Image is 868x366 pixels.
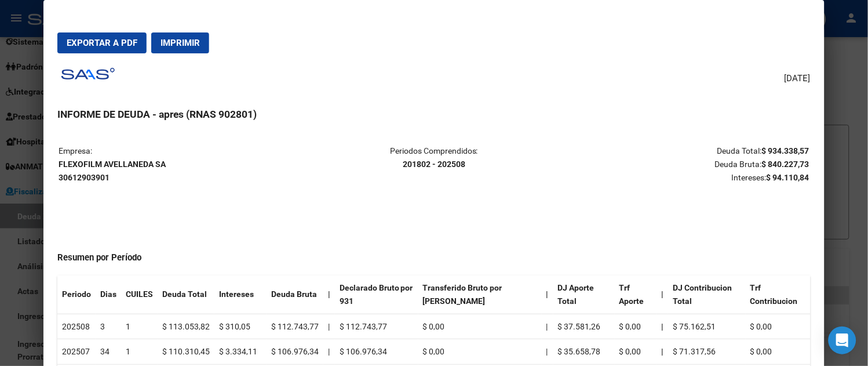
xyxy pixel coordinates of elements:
th: DJ Contribucion Total [668,276,746,314]
td: | [542,339,553,365]
td: 202508 [57,314,96,339]
td: $ 0,00 [418,314,542,339]
span: Exportar a PDF [67,38,137,48]
th: Dias [96,276,121,314]
td: 1 [121,339,158,365]
td: $ 3.334,11 [214,339,267,365]
button: Imprimir [151,32,209,53]
th: DJ Aporte Total [553,276,615,314]
th: | [323,276,335,314]
td: $ 0,00 [615,339,657,365]
td: $ 106.976,34 [335,339,418,365]
td: $ 0,00 [615,314,657,339]
td: $ 112.743,77 [267,314,323,339]
strong: 201802 - 202508 [403,160,465,169]
td: $ 310,05 [214,314,267,339]
td: 3 [96,314,121,339]
th: Trf Contribucion [746,276,811,314]
td: $ 37.581,26 [553,314,615,339]
td: | [542,314,553,339]
strong: FLEXOFILM AVELLANEDA SA 30612903901 [59,160,166,182]
strong: $ 94.110,84 [767,173,809,182]
th: Trf Aporte [615,276,657,314]
th: | [657,314,668,339]
td: $ 113.053,82 [158,314,214,339]
td: | [323,314,335,339]
th: Declarado Bruto por 931 [335,276,418,314]
td: | [323,339,335,365]
td: $ 75.162,51 [668,314,746,339]
p: Empresa: [59,144,308,184]
th: Transferido Bruto por [PERSON_NAME] [418,276,542,314]
td: $ 71.317,56 [668,339,746,365]
td: $ 35.658,78 [553,339,615,365]
div: Open Intercom Messenger [829,327,856,354]
th: Intereses [214,276,267,314]
span: Imprimir [161,38,200,48]
th: | [657,276,668,314]
td: $ 0,00 [746,314,811,339]
h4: Resumen por Período [57,251,811,264]
button: Exportar a PDF [57,32,147,53]
td: 202507 [57,339,96,365]
th: | [542,276,553,314]
h3: INFORME DE DEUDA - apres (RNAS 902801) [57,107,811,122]
td: $ 0,00 [418,339,542,365]
td: 1 [121,314,158,339]
td: $ 110.310,45 [158,339,214,365]
p: Deuda Total: Deuda Bruta: Intereses: [560,144,809,184]
th: Deuda Total [158,276,214,314]
p: Periodos Comprendidos: [309,144,559,171]
strong: $ 934.338,57 [762,146,809,155]
th: CUILES [121,276,158,314]
strong: $ 840.227,73 [762,160,809,169]
span: [DATE] [785,72,811,85]
td: $ 106.976,34 [267,339,323,365]
td: 34 [96,339,121,365]
th: Deuda Bruta [267,276,323,314]
th: Periodo [57,276,96,314]
td: $ 112.743,77 [335,314,418,339]
td: $ 0,00 [746,339,811,365]
th: | [657,339,668,365]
